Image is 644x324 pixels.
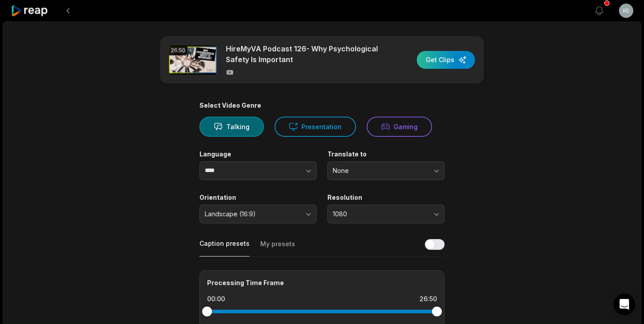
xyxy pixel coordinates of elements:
button: Caption presets [199,239,250,257]
div: 26:50 [169,46,187,55]
div: Select Video Genre [199,101,445,109]
div: 00:00 [207,295,225,303]
div: Processing Time Frame [207,278,437,287]
div: 26:50 [419,295,437,303]
button: Presentation [275,117,356,137]
span: None [333,167,427,175]
label: Translate to [327,150,445,158]
label: Orientation [199,194,317,202]
span: 1080 [333,210,427,218]
label: Resolution [327,194,445,202]
span: Landscape (16:9) [205,210,299,218]
button: Talking [199,117,264,137]
button: Gaming [367,117,432,137]
button: Get Clips [417,51,475,69]
label: Language [199,150,317,158]
p: HireMyVA Podcast 126- Why Psychological Safety Is Important [226,43,380,65]
button: 1080 [327,205,445,223]
div: Open Intercom Messenger [614,294,635,315]
button: None [327,161,445,180]
button: Landscape (16:9) [199,205,317,223]
button: My presets [260,240,295,257]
